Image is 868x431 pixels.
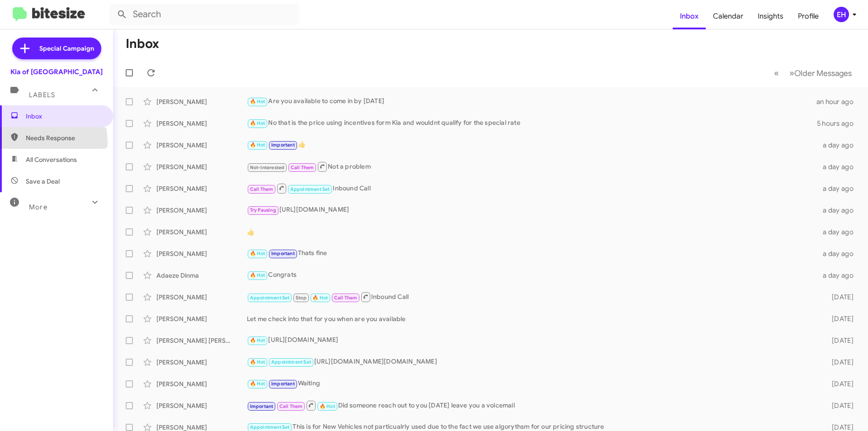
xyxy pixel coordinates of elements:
span: Labels [29,91,55,99]
div: [DATE] [817,379,861,388]
div: [DATE] [817,401,861,410]
button: Next [784,64,857,82]
div: [PERSON_NAME] [156,358,247,367]
div: [PERSON_NAME] [156,184,247,193]
a: Profile [791,3,826,29]
div: Waiting [247,379,817,389]
h1: Inbox [126,37,159,51]
button: EH [826,7,858,22]
div: Not a problem [247,161,817,172]
div: [PERSON_NAME] [156,227,247,237]
div: [PERSON_NAME] [156,206,247,215]
div: a day ago [817,184,861,193]
span: Call Them [250,186,274,192]
span: « [774,67,779,79]
span: Important [271,381,295,387]
nav: Page navigation example [769,64,857,82]
div: EH [834,7,849,22]
div: a day ago [817,141,861,150]
div: an hour ago [816,97,861,106]
div: a day ago [817,249,861,258]
div: [DATE] [817,358,861,367]
div: Adaeze Dinma [156,271,247,280]
div: [PERSON_NAME] [156,141,247,150]
div: a day ago [817,162,861,171]
div: Inbound Call [247,291,817,303]
span: Save a Deal [26,177,60,186]
div: [PERSON_NAME] [156,314,247,323]
div: [URL][DOMAIN_NAME] [247,335,817,346]
span: Important [271,251,295,256]
span: More [29,203,47,211]
span: 🔥 Hot [250,272,265,278]
span: 🔥 Hot [250,337,265,343]
div: a day ago [817,227,861,237]
div: [URL][DOMAIN_NAME][DOMAIN_NAME] [247,357,817,367]
span: » [789,67,794,79]
div: 👍 [247,227,817,237]
a: Calendar [706,3,750,29]
span: Try Pausing [250,207,276,213]
span: 🔥 Hot [250,120,265,126]
span: Call Them [334,295,358,301]
div: [DATE] [817,293,861,302]
div: Did someone reach out to you [DATE] leave you a voicemail [247,400,817,411]
span: Special Campaign [39,44,94,53]
div: [DATE] [817,336,861,345]
span: Appointment Set [250,295,290,301]
div: No that is the price using incentives form Kia and wouldnt qualify for the special rate [247,118,817,128]
div: [PERSON_NAME] [156,162,247,171]
div: [PERSON_NAME] [156,119,247,128]
input: Search [109,4,299,25]
a: Inbox [673,3,706,29]
button: Previous [769,64,784,82]
span: All Conversations [26,155,77,164]
div: [DATE] [817,314,861,323]
span: 🔥 Hot [250,359,265,365]
span: Important [250,403,274,409]
span: 🔥 Hot [250,381,265,387]
span: 🔥 Hot [250,251,265,256]
div: [PERSON_NAME] [156,401,247,410]
div: Are you available to come in by [DATE] [247,96,816,107]
div: Inbound Call [247,183,817,194]
span: Call Them [279,403,303,409]
div: Congrats [247,270,817,280]
div: Thats fine [247,248,817,259]
span: Appointment Set [250,424,290,430]
span: Appointment Set [290,186,330,192]
span: Important [271,142,295,148]
span: 🔥 Hot [312,295,328,301]
div: [PERSON_NAME] [156,249,247,258]
div: Kia of [GEOGRAPHIC_DATA] [10,67,103,76]
span: 🔥 Hot [320,403,335,409]
span: Needs Response [26,133,103,142]
div: [PERSON_NAME] [PERSON_NAME] [156,336,247,345]
a: Special Campaign [12,38,101,59]
div: 5 hours ago [817,119,861,128]
div: [PERSON_NAME] [156,293,247,302]
div: a day ago [817,271,861,280]
div: [PERSON_NAME] [156,379,247,388]
div: [PERSON_NAME] [156,97,247,106]
div: Let me check into that for you when are you available [247,314,817,323]
span: Call Them [291,165,314,171]
span: Not-Interested [250,165,285,171]
span: 🔥 Hot [250,142,265,148]
span: Inbox [26,112,103,121]
span: 🔥 Hot [250,99,265,104]
div: 👍 [247,140,817,150]
span: Appointment Set [271,359,311,365]
div: a day ago [817,206,861,215]
span: Older Messages [794,68,852,78]
span: Stop [296,295,307,301]
div: [URL][DOMAIN_NAME] [247,205,817,215]
a: Insights [750,3,791,29]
